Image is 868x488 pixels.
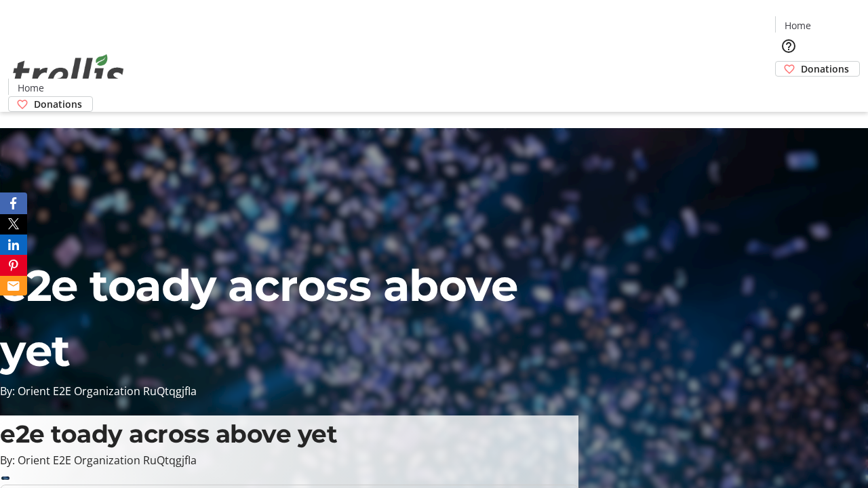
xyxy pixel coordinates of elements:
span: Donations [801,62,849,76]
button: Cart [775,77,802,104]
span: Donations [34,97,82,111]
a: Donations [775,61,860,77]
span: Home [18,81,44,95]
a: Home [776,18,819,33]
a: Donations [8,96,93,112]
img: Orient E2E Organization RuQtqgjfIa's Logo [8,39,129,107]
span: Home [785,18,811,33]
button: Help [775,33,802,60]
a: Home [9,81,52,95]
